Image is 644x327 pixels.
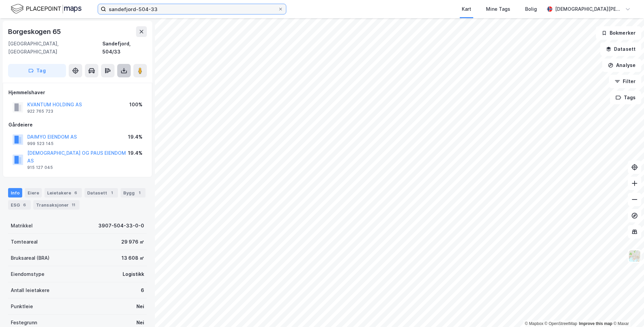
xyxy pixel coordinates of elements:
div: Bruksareal (BRA) [11,254,50,262]
button: Datasett [600,42,641,56]
div: 29 976 ㎡ [121,238,144,246]
a: Mapbox [525,321,543,326]
div: [DEMOGRAPHIC_DATA][PERSON_NAME] [555,5,622,13]
div: 6 [21,202,28,208]
div: ESG [8,200,31,210]
button: Analyse [602,59,641,72]
div: 3907-504-33-0-0 [98,222,144,230]
div: Datasett [85,188,118,197]
div: 19.4% [128,133,142,141]
img: logo.f888ab2527a4732fd821a326f86c7f29.svg [11,3,82,15]
div: 100% [129,101,142,109]
div: Antall leietakere [11,286,50,294]
div: Eiere [25,188,42,197]
a: Improve this map [579,321,612,326]
div: Festegrunn [11,319,37,327]
div: Bygg [121,188,146,197]
img: Z [628,250,641,262]
div: Kart [462,5,471,13]
div: Punktleie [11,302,33,311]
div: Transaksjoner [33,200,79,210]
div: Nei [136,319,144,327]
div: Sandefjord, 504/33 [102,40,147,56]
div: [GEOGRAPHIC_DATA], [GEOGRAPHIC_DATA] [8,40,102,56]
a: OpenStreetMap [545,321,577,326]
div: Leietakere [44,188,82,197]
div: Borgeskogen 65 [8,26,62,37]
div: 922 765 723 [27,109,53,114]
div: 915 127 045 [27,165,53,170]
iframe: Chat Widget [610,295,644,327]
button: Tag [8,64,66,77]
div: Info [8,188,22,197]
div: 6 [72,189,79,196]
div: Kontrollprogram for chat [610,295,644,327]
div: Hjemmelshaver [8,88,147,97]
div: 11 [70,202,77,208]
div: 6 [141,286,144,294]
div: 999 523 145 [27,141,54,146]
div: 13 608 ㎡ [122,254,144,262]
div: Bolig [525,5,537,13]
div: Nei [136,302,144,311]
div: 1 [108,189,115,196]
button: Filter [609,75,641,88]
div: 19.4% [128,149,142,157]
button: Bokmerker [596,26,641,40]
div: 1 [136,189,143,196]
button: Tags [610,91,641,104]
div: Eiendomstype [11,270,44,278]
div: Mine Tags [486,5,510,13]
div: Gårdeiere [8,121,147,129]
div: Tomteareal [11,238,38,246]
div: Matrikkel [11,222,33,230]
input: Søk på adresse, matrikkel, gårdeiere, leietakere eller personer [106,4,278,14]
div: Logistikk [123,270,144,278]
